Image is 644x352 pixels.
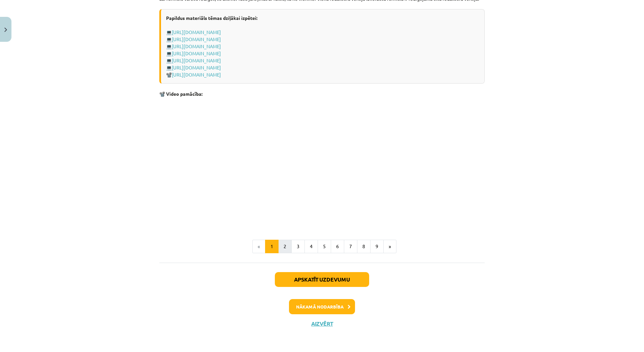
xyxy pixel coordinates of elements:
[275,272,369,287] button: Apskatīt uzdevumu
[4,28,7,32] img: icon-close-lesson-0947bae3869378f0d4975bcd49f059093ad1ed9edebbc8119c70593378902aed.svg
[172,50,221,56] a: [URL][DOMAIN_NAME]
[318,240,331,253] button: 5
[278,240,292,253] button: 2
[370,240,384,253] button: 9
[172,71,221,78] a: [URL][DOMAIN_NAME]
[159,240,485,253] nav: Page navigation example
[331,240,344,253] button: 6
[344,240,357,253] button: 7
[172,29,221,35] a: [URL][DOMAIN_NAME]
[291,240,305,253] button: 3
[172,43,221,49] a: [URL][DOMAIN_NAME]
[265,240,279,253] button: 1
[172,36,221,42] a: [URL][DOMAIN_NAME]
[159,91,202,97] strong: 📽️ Video pamācība:
[383,240,396,253] button: »
[304,240,318,253] button: 4
[172,64,221,70] a: [URL][DOMAIN_NAME]
[172,57,221,63] a: [URL][DOMAIN_NAME]
[309,320,335,327] button: Aizvērt
[166,15,257,21] strong: Papildus materiāls tēmas dziļākai izpētei:
[159,9,485,84] div: 💻 💻 💻 💻 💻 💻 📽️
[289,299,355,315] button: Nākamā nodarbība
[357,240,371,253] button: 8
